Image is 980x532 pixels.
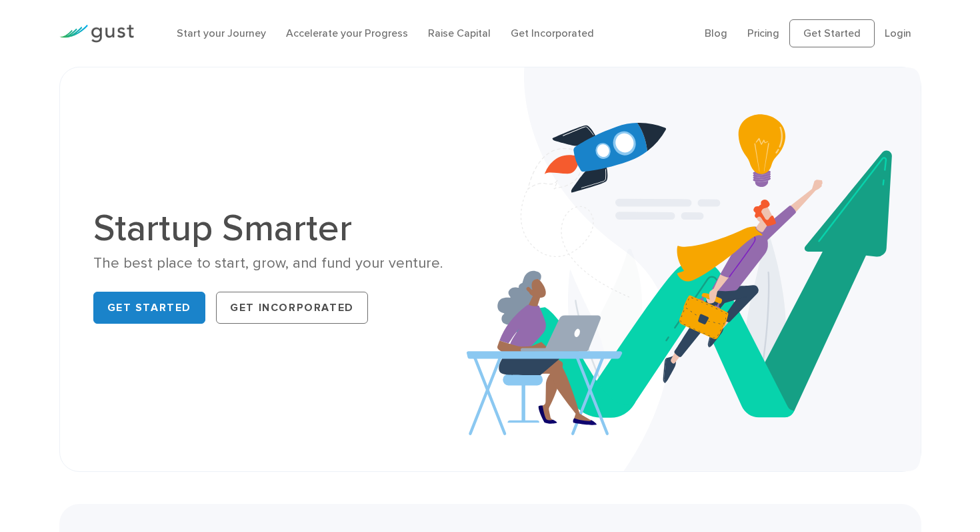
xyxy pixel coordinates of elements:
[177,27,266,39] a: Start your Journey
[216,292,368,324] a: Get Incorporated
[467,67,921,471] img: Startup Smarter Hero
[747,27,779,39] a: Pricing
[93,292,206,324] a: Get Started
[59,25,134,43] img: Gust Logo
[511,27,594,39] a: Get Incorporated
[93,254,481,273] div: The best place to start, grow, and fund your venture.
[885,27,911,39] a: Login
[286,27,408,39] a: Accelerate your Progress
[428,27,491,39] a: Raise Capital
[789,19,875,47] a: Get Started
[93,210,481,247] h1: Startup Smarter
[705,27,727,39] a: Blog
